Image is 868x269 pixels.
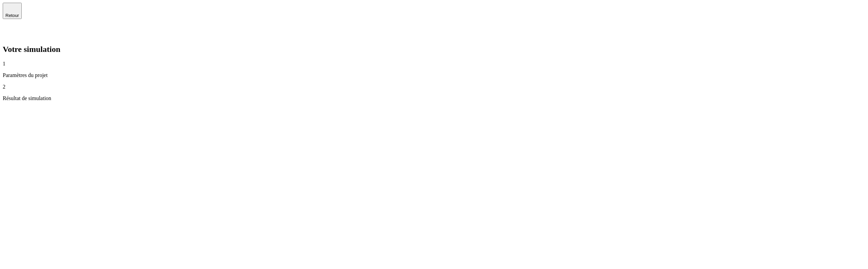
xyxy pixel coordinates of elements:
p: 2 [3,84,865,90]
p: 1 [3,61,865,67]
span: Retour [5,13,19,18]
p: Résultat de simulation [3,95,865,101]
p: Paramètres du projet [3,72,865,78]
h2: Votre simulation [3,45,865,54]
button: Retour [3,3,22,19]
